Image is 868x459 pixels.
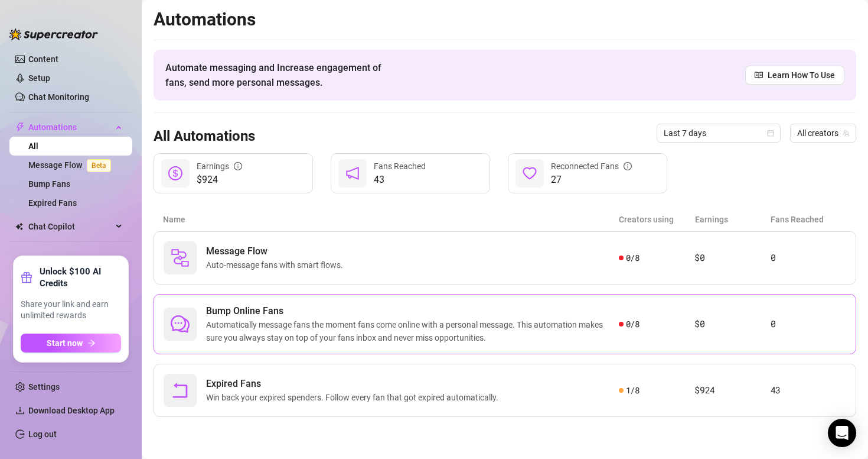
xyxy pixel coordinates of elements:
span: dollar [168,166,182,180]
img: Chat Copilot [15,222,23,231]
a: Learn How To Use [745,66,844,85]
span: Learn How To Use [768,69,835,82]
span: 1 / 8 [626,384,639,397]
span: rollback [171,381,190,400]
img: svg%3e [171,248,190,267]
span: Expired Fans [206,377,503,391]
span: info-circle [624,162,632,170]
article: 0 [771,317,846,331]
span: $924 [197,173,242,187]
a: Message FlowBeta [28,160,116,170]
a: Log out [28,429,57,439]
span: 27 [551,173,632,187]
strong: Unlock $100 AI Credits [40,266,121,289]
span: Download Desktop App [28,406,115,415]
article: Earnings [695,213,771,226]
div: Earnings [197,160,242,173]
span: Bump Online Fans [206,304,619,318]
a: Setup [28,73,50,83]
span: 0 / 8 [626,318,639,331]
span: Automations [28,118,112,137]
span: team [843,130,850,137]
span: 0 / 8 [626,251,639,264]
span: calendar [767,130,774,137]
span: info-circle [234,162,242,170]
a: All [28,141,38,151]
a: Bump Fans [28,179,70,189]
a: Expired Fans [28,198,77,208]
a: Settings [28,382,60,392]
article: $0 [694,317,770,331]
article: 43 [771,383,846,397]
span: Win back your expired spenders. Follow every fan that got expired automatically. [206,391,503,404]
article: 0 [771,251,846,265]
div: Open Intercom Messenger [828,419,856,447]
span: Auto-message fans with smart flows. [206,258,348,271]
span: Automate messaging and Increase engagement of fans, send more personal messages. [165,60,393,90]
span: All creators [797,124,849,142]
span: Chat Copilot [28,217,112,236]
span: Fans Reached [374,161,426,171]
span: 43 [374,173,426,187]
span: Message Flow [206,244,348,258]
article: Creators using [619,213,695,226]
article: $0 [694,251,770,265]
article: $924 [694,383,770,397]
span: comment [171,315,190,334]
span: Start now [47,338,83,348]
span: arrow-right [87,339,96,347]
div: Reconnected Fans [551,160,632,173]
button: Start nowarrow-right [21,334,121,353]
span: gift [21,271,32,283]
article: Name [163,213,619,226]
span: Share your link and earn unlimited rewards [21,299,121,322]
span: Beta [87,159,111,172]
span: read [755,71,763,79]
a: Content [28,54,58,64]
article: Fans Reached [771,213,847,226]
span: download [15,406,25,415]
img: logo-BBDzfeDw.svg [9,28,98,40]
a: Chat Monitoring [28,92,89,102]
span: thunderbolt [15,122,25,132]
h2: Automations [154,8,856,31]
span: Automatically message fans the moment fans come online with a personal message. This automation m... [206,318,619,344]
span: heart [523,166,537,180]
span: notification [345,166,360,180]
span: Last 7 days [664,124,774,142]
h3: All Automations [154,127,255,146]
